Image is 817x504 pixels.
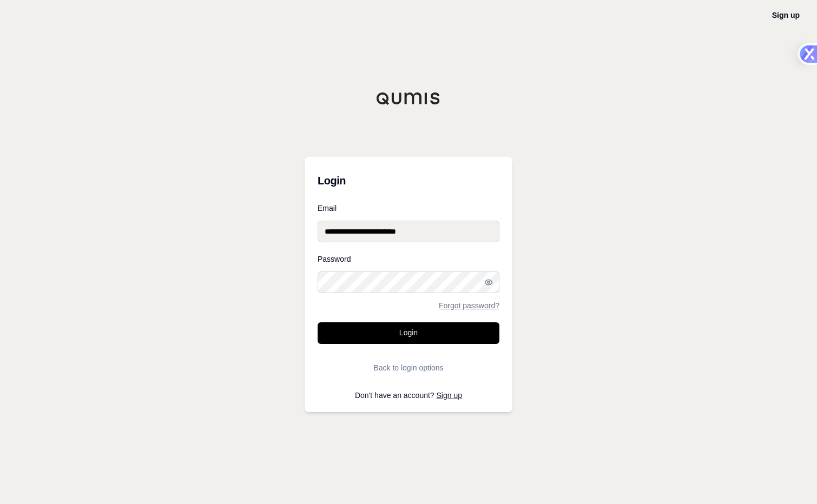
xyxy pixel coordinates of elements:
img: tab-logo.svg [798,43,817,65]
label: Password [318,255,499,263]
h3: Login [318,170,499,191]
button: Login [318,322,499,344]
a: Forgot password? [439,302,499,309]
a: Sign up [772,11,800,19]
p: Don't have an account? [318,392,499,399]
label: Email [318,204,499,212]
img: Qumis [376,92,441,105]
a: Sign up [437,391,462,400]
button: Back to login options [318,357,499,379]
